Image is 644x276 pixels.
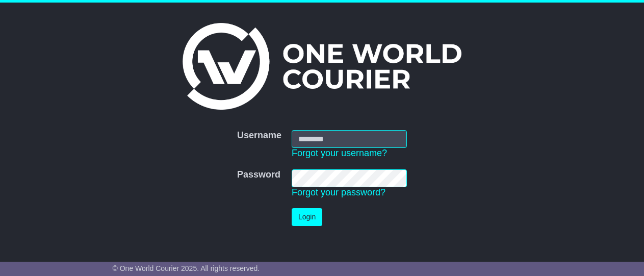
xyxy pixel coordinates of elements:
[237,130,281,141] label: Username
[292,148,387,158] a: Forgot your username?
[113,264,260,272] span: © One World Courier 2025. All rights reserved.
[237,169,280,181] label: Password
[183,23,461,110] img: One World
[292,187,385,197] a: Forgot your password?
[292,208,322,226] button: Login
